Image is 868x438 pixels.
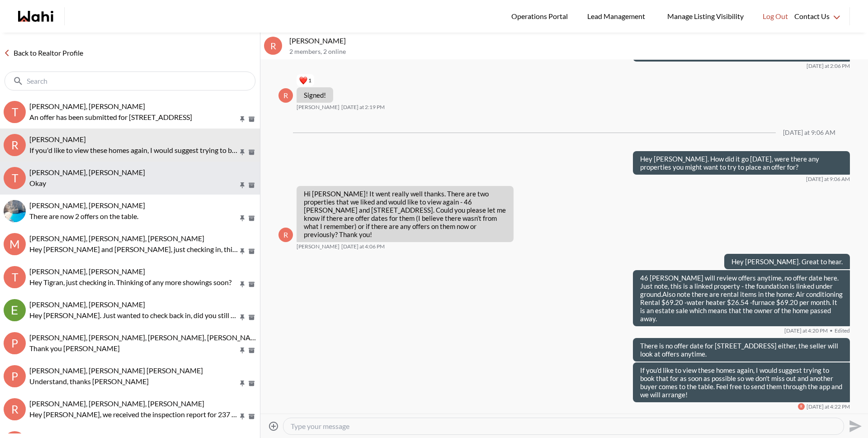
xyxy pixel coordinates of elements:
[4,134,26,156] div: R
[27,76,235,86] input: Search
[247,413,256,420] button: Archive
[807,62,850,70] time: 2025-10-06T18:06:10.623Z
[4,398,26,420] div: R
[29,399,204,408] span: [PERSON_NAME], [PERSON_NAME], [PERSON_NAME]
[587,10,648,22] span: Lead Management
[289,48,864,56] p: 2 members , 2 online
[238,181,246,189] button: Pin
[297,243,340,250] span: [PERSON_NAME]
[844,416,864,436] button: Send
[29,102,145,110] span: [PERSON_NAME], [PERSON_NAME]
[4,167,26,189] div: T
[29,277,238,288] p: Hey Tigran, just checking in. Thinking of any more showings soon?
[29,310,238,321] p: Hey [PERSON_NAME]. Just wanted to check back in, did you still want to view the property?
[278,228,293,242] div: R
[297,73,337,88] div: Reaction list
[238,115,246,123] button: Pin
[238,148,246,156] button: Pin
[29,376,238,387] p: Understand, thanks [PERSON_NAME]
[304,190,506,238] p: Hi [PERSON_NAME]! It went really well thanks. There are two properties that we liked and would li...
[247,181,256,189] button: Archive
[29,201,145,209] span: [PERSON_NAME], [PERSON_NAME]
[238,347,246,354] button: Pin
[806,176,850,183] time: 2025-10-07T13:06:26.580Z
[238,214,246,222] button: Pin
[29,267,145,276] span: [PERSON_NAME], [PERSON_NAME]
[783,129,835,137] div: [DATE] at 9:06 AM
[297,104,340,111] span: [PERSON_NAME]
[247,214,256,222] button: Archive
[4,233,26,255] div: M
[4,101,26,123] div: T
[29,145,238,156] p: If you'd like to view these homes again, I would suggest trying to book that for as soon as possi...
[798,403,805,410] div: R
[4,332,26,354] div: P
[4,365,26,387] div: P
[304,91,326,99] p: Signed!
[238,248,246,255] button: Pin
[341,104,385,111] time: 2025-10-06T18:19:37.055Z
[640,274,843,323] p: 46 [PERSON_NAME] will review offers anytime, no offer date here. Just note, this is a linked prop...
[29,211,238,222] p: There are now 2 offers on the table.
[247,115,256,123] button: Archive
[29,135,86,143] span: [PERSON_NAME]
[18,11,53,22] a: Wahi homepage
[29,244,238,255] p: Hey [PERSON_NAME] and [PERSON_NAME], just checking in, thinking of any showings this weekend?
[247,314,256,321] button: Archive
[29,343,238,354] p: Thank you [PERSON_NAME]
[29,300,145,309] span: [PERSON_NAME], [PERSON_NAME]
[784,327,828,334] time: 2025-10-07T20:20:57.626Z
[4,266,26,288] div: T
[238,281,246,288] button: Pin
[247,347,256,354] button: Archive
[247,248,256,255] button: Archive
[4,299,26,321] div: Efrem Abraham, Michelle
[763,10,788,22] span: Log Out
[278,88,293,103] div: R
[640,155,843,171] p: Hey [PERSON_NAME]. How did it go [DATE], were there any properties you might want to try to place...
[4,200,26,222] div: Arsene Dilenga, Michelle
[29,333,264,342] span: [PERSON_NAME], [PERSON_NAME], [PERSON_NAME], [PERSON_NAME]
[4,299,26,321] img: E
[29,234,204,243] span: [PERSON_NAME], [PERSON_NAME], [PERSON_NAME]
[308,77,311,84] span: 1
[4,200,26,222] img: A
[291,422,836,431] textarea: Type your message
[289,36,864,45] p: [PERSON_NAME]
[299,77,311,84] button: Reactions: love
[807,403,850,410] time: 2025-10-07T20:22:55.273Z
[341,243,385,250] time: 2025-10-07T20:06:57.118Z
[247,380,256,387] button: Archive
[665,10,746,22] span: Manage Listing Visibility
[29,112,238,123] p: An offer has been submitted for [STREET_ADDRESS]
[247,281,256,288] button: Archive
[247,148,256,156] button: Archive
[29,409,238,420] p: Hey [PERSON_NAME], we received the inspection report for 237 [PERSON_NAME], were you still intere...
[29,168,145,176] span: [PERSON_NAME], [PERSON_NAME]
[238,380,246,387] button: Pin
[264,37,282,55] div: R
[238,314,246,321] button: Pin
[830,327,850,334] span: Edited
[29,178,238,189] p: Okay
[640,366,843,399] p: If you'd like to view these homes again, I would suggest trying to book that for as soon as possi...
[29,366,203,375] span: [PERSON_NAME], [PERSON_NAME] [PERSON_NAME]
[238,413,246,420] button: Pin
[640,342,843,358] p: There is no offer date for [STREET_ADDRESS] either, the seller will look at offers anytime.
[511,10,571,22] span: Operations Portal
[731,257,843,266] p: Hey [PERSON_NAME]. Great to hear.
